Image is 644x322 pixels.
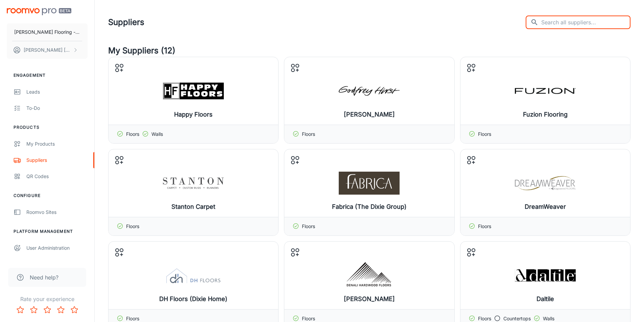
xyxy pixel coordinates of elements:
[151,130,163,138] p: Walls
[26,88,88,96] div: Leads
[541,16,630,29] input: Search all suppliers...
[7,8,71,15] img: Roomvo PRO Beta
[7,23,88,41] button: [PERSON_NAME] Flooring - test site
[41,303,54,317] button: Rate 3 star
[302,223,315,230] p: Floors
[68,303,81,317] button: Rate 5 star
[26,156,88,164] div: Suppliers
[14,303,27,317] button: Rate 1 star
[26,104,88,112] div: To-do
[108,45,630,57] h4: My Suppliers (12)
[126,223,139,230] p: Floors
[302,130,315,138] p: Floors
[108,16,144,28] h1: Suppliers
[24,46,71,54] p: [PERSON_NAME] [PERSON_NAME]
[30,273,58,281] span: Need help?
[478,223,491,230] p: Floors
[126,130,139,138] p: Floors
[27,303,41,317] button: Rate 2 star
[5,295,89,303] p: Rate your experience
[54,303,68,317] button: Rate 4 star
[14,28,80,36] p: [PERSON_NAME] Flooring - test site
[26,244,88,252] div: User Administration
[7,41,88,59] button: [PERSON_NAME] [PERSON_NAME]
[26,140,88,148] div: My Products
[26,173,88,180] div: QR Codes
[26,208,88,216] div: Roomvo Sites
[478,130,491,138] p: Floors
